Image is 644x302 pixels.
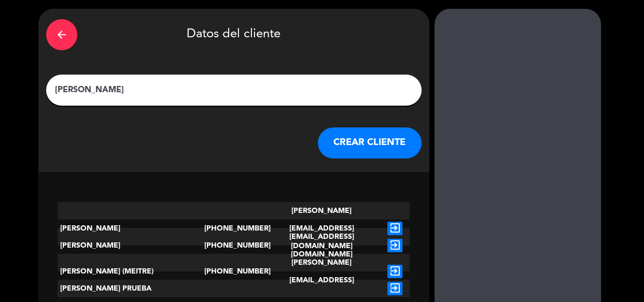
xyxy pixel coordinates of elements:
[58,254,204,289] div: [PERSON_NAME] (MEITRE)
[204,228,263,263] div: [PHONE_NUMBER]
[387,222,402,235] i: exit_to_app
[58,202,204,255] div: [PERSON_NAME]
[263,254,380,289] div: [PERSON_NAME][EMAIL_ADDRESS]
[204,202,263,255] div: [PHONE_NUMBER]
[318,127,422,159] button: CREAR CLIENTE
[263,202,380,255] div: [PERSON_NAME][EMAIL_ADDRESS][DOMAIN_NAME]
[387,239,402,252] i: exit_to_app
[204,254,263,289] div: [PHONE_NUMBER]
[46,17,422,53] div: Datos del cliente
[58,280,204,297] div: [PERSON_NAME] PRUEBA
[54,83,414,97] input: Escriba nombre, correo electrónico o número de teléfono...
[58,228,204,263] div: [PERSON_NAME]
[263,228,380,263] div: [EMAIL_ADDRESS][DOMAIN_NAME]
[387,265,402,278] i: exit_to_app
[387,282,402,295] i: exit_to_app
[55,28,68,41] i: arrow_back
